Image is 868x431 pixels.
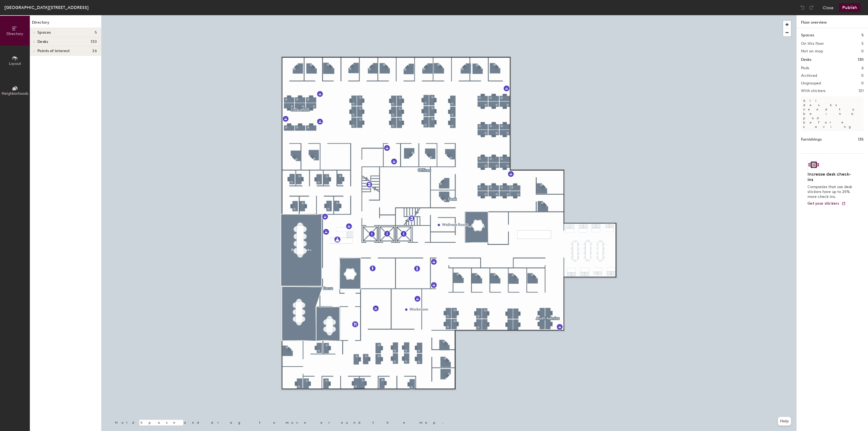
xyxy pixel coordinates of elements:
h2: 0 [861,49,864,53]
h1: 130 [858,57,864,63]
h2: 5 [861,42,864,46]
a: Get your stickers [808,201,846,206]
span: Desks [37,40,48,44]
h2: 6 [861,66,864,70]
img: Undo [800,5,805,10]
span: Points of interest [37,49,70,53]
button: Close [823,3,834,12]
h2: With stickers [801,89,826,93]
h1: Spaces [801,32,814,38]
h1: Directory [30,20,101,28]
p: All desks need to be in a pod before saving [801,96,864,131]
h4: Increase desk check-ins [808,172,854,182]
span: Get your stickers [808,201,839,206]
h1: 135 [858,137,864,142]
span: Directory [7,31,23,36]
h1: Desks [801,57,811,63]
div: [GEOGRAPHIC_DATA][STREET_ADDRESS] [4,4,89,11]
h2: Not on map [801,49,823,53]
h2: Ungrouped [801,81,821,85]
h2: Pods [801,66,809,70]
button: Publish [839,3,860,12]
p: Companies that use desk stickers have up to 25% more check-ins. [808,185,854,199]
h2: 121 [859,89,864,93]
img: Redo [809,5,814,10]
h1: Floor overview [797,15,868,28]
button: Help [778,417,791,426]
h2: On this floor [801,42,824,46]
span: 26 [92,49,97,53]
h1: 5 [861,32,864,38]
h2: 0 [861,74,864,78]
h1: Furnishings [801,137,822,142]
img: Sticker logo [808,160,820,169]
h2: 0 [861,81,864,85]
span: 5 [95,30,97,35]
span: Layout [9,61,21,66]
span: Spaces [37,30,51,35]
h2: Archived [801,74,817,78]
span: 130 [91,40,97,44]
span: Neighborhoods [2,91,28,96]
